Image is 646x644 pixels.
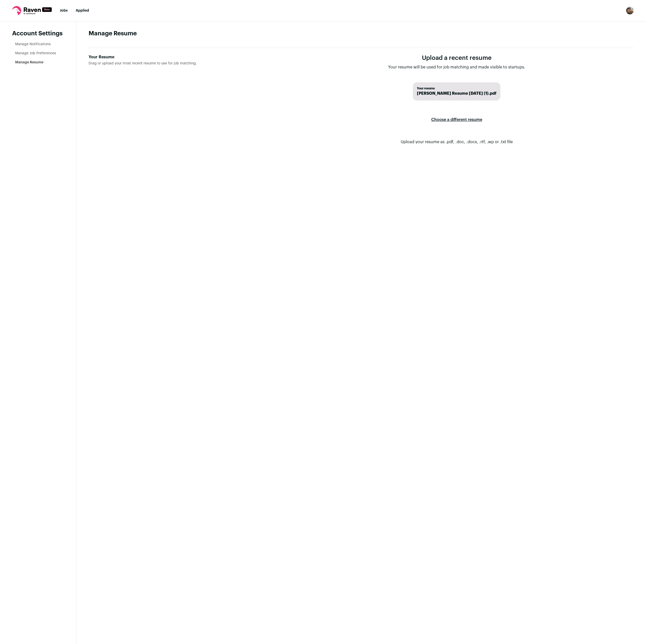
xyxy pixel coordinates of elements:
span: Drag or upload your most recent resume to use for job matching. [89,62,197,65]
a: Jobs [60,9,68,12]
p: Upload your resume as .pdf, .doc, .docx, .rtf, .wp or .txt file [401,139,513,145]
div: Your Resume [89,54,271,60]
a: Manage Job Preferences [15,52,56,55]
a: Manage Resume [15,61,43,64]
label: Choose a different resume [431,113,482,127]
span: [PERSON_NAME] Resume [DATE] (1).pdf [417,90,496,96]
header: Account Settings [12,30,64,38]
a: Manage Notifications [15,42,51,46]
p: Your resume will be used for job matching and made visible to startups. [388,64,525,70]
button: Open dropdown [626,7,634,15]
a: Applied [76,9,89,12]
img: 14385013-medium_jpg [626,7,634,15]
span: Your resume [417,86,496,90]
h1: Manage Resume [89,30,634,38]
h1: Upload a recent resume [388,54,525,62]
